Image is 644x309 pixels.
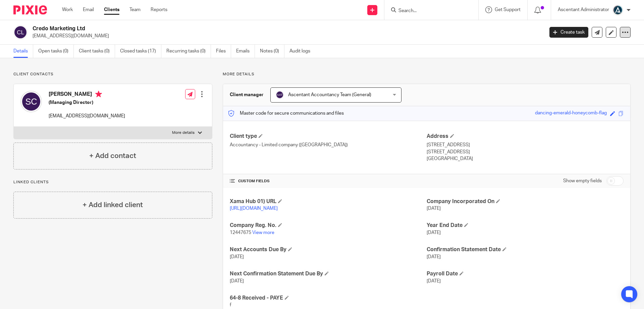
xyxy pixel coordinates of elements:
[230,91,264,98] h3: Client manager
[427,279,441,283] span: [DATE]
[33,25,438,32] h2: Credo Marketing Ltd
[230,179,427,184] h4: CUSTOM FIELDS
[427,255,441,259] span: [DATE]
[252,230,274,235] a: View more
[289,45,315,58] a: Audit logs
[427,222,624,229] h4: Year End Date
[427,142,624,148] p: [STREET_ADDRESS]
[228,110,344,117] p: Master code for secure communications and files
[427,230,441,235] span: [DATE]
[535,110,607,117] div: dancing-emerald-honeycomb-flag
[13,25,28,39] img: svg%3E
[230,198,427,205] h4: Xama Hub 01) URL
[427,206,441,211] span: [DATE]
[427,246,624,253] h4: Confirmation Statement Date
[49,113,125,119] p: [EMAIL_ADDRESS][DOMAIN_NAME]
[230,246,427,253] h4: Next Accounts Due By
[223,72,631,77] p: More details
[49,91,125,99] h4: [PERSON_NAME]
[89,151,136,161] h4: + Add contact
[79,45,115,58] a: Client tasks (0)
[13,180,212,185] p: Linked clients
[20,91,42,112] img: svg%3E
[83,6,94,13] a: Email
[427,270,624,277] h4: Payroll Date
[129,6,141,13] a: Team
[172,130,195,136] p: More details
[427,149,624,155] p: [STREET_ADDRESS]
[230,142,427,148] p: Accountancy - Limited company ([GEOGRAPHIC_DATA])
[236,45,255,58] a: Emails
[120,45,161,58] a: Closed tasks (17)
[38,45,74,58] a: Open tasks (0)
[13,5,47,14] img: Pixie
[230,279,244,283] span: [DATE]
[166,45,211,58] a: Recurring tasks (0)
[151,6,167,13] a: Reports
[230,230,251,235] span: 12447675
[13,72,212,77] p: Client contacts
[230,255,244,259] span: [DATE]
[612,5,623,15] img: Ascentant%20Round%20Only.png
[62,6,73,13] a: Work
[230,206,278,211] a: [URL][DOMAIN_NAME]
[558,6,609,13] p: Ascentant Administrator
[427,133,624,140] h4: Address
[427,155,624,162] p: [GEOGRAPHIC_DATA]
[230,133,427,140] h4: Client type
[49,99,125,106] h5: (Managing Director)
[216,45,231,58] a: Files
[260,45,284,58] a: Notes (0)
[33,33,539,39] p: [EMAIL_ADDRESS][DOMAIN_NAME]
[398,8,458,14] input: Search
[276,91,284,99] img: svg%3E
[13,45,33,58] a: Details
[427,198,624,205] h4: Company Incorporated On
[230,303,231,307] span: f
[83,200,143,210] h4: + Add linked client
[549,27,588,38] a: Create task
[495,7,521,12] span: Get Support
[288,92,371,97] span: Ascentant Accountancy Team (General)
[230,222,427,229] h4: Company Reg. No.
[104,6,119,13] a: Clients
[230,270,427,277] h4: Next Confirmation Statement Due By
[230,295,427,302] h4: 64-8 Received - PAYE
[563,178,602,184] label: Show empty fields
[95,91,102,98] i: Primary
